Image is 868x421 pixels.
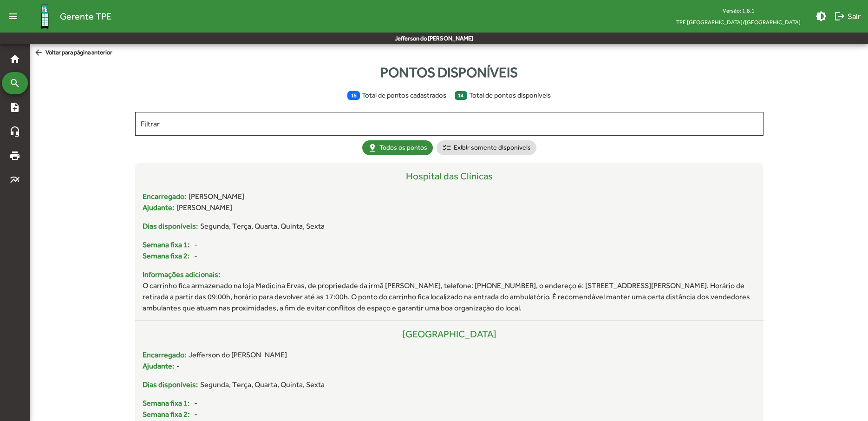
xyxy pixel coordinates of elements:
mat-icon: pin_drop [368,143,377,152]
span: Total de pontos disponíveis [455,90,551,101]
mat-icon: note_add [9,102,20,113]
span: - [194,239,197,250]
mat-icon: home [9,53,20,65]
span: Segunda, Terça, Quarta, Quinta, Sexta [200,221,325,232]
button: Sair [830,8,864,25]
span: Semana fixa 2: [143,250,189,262]
span: Semana fixa 2: [143,409,189,420]
span: Encarregado: [143,349,186,361]
span: 15 [347,91,360,100]
span: - [176,361,180,372]
span: - [194,398,197,409]
img: Logo [30,1,60,32]
span: Informações adicionais: [143,269,756,280]
span: [PERSON_NAME] [189,191,244,202]
span: Sair [834,8,861,25]
span: - [194,250,197,262]
span: Jefferson do [PERSON_NAME] [189,349,287,361]
mat-icon: menu [4,7,22,26]
span: Gerente TPE [60,9,111,24]
mat-icon: headset_mic [9,126,20,137]
span: Semana fixa 1: [143,239,189,250]
span: Encarregado: [143,191,186,202]
div: [GEOGRAPHIC_DATA] [143,327,756,349]
span: Voltar para página anterior [34,48,112,58]
span: Ajudante: [143,202,174,213]
span: TPE [GEOGRAPHIC_DATA]/[GEOGRAPHIC_DATA] [669,16,808,28]
span: Segunda, Terça, Quarta, Quinta, Sexta [200,379,325,390]
span: Dias disponíveis: [143,221,198,232]
mat-icon: logout [834,11,845,22]
mat-chip: Todos os pontos [362,140,433,155]
mat-icon: checklist [442,143,451,152]
div: Pontos disponíveis [30,62,868,83]
mat-icon: multiline_chart [9,174,20,185]
span: Total de pontos cadastrados [347,90,450,101]
span: 14 [455,91,467,100]
span: Dias disponíveis: [143,379,198,390]
mat-icon: brightness_medium [816,11,827,22]
span: - [194,409,197,420]
span: O carrinho fica armazenado na loja Medicina Ervas, de propriedade da irmã [PERSON_NAME], telefone... [143,280,756,314]
a: Gerente TPE [22,1,111,32]
mat-icon: search [9,78,20,89]
span: [PERSON_NAME] [176,202,232,213]
span: Ajudante: [143,361,174,372]
mat-chip: Exibir somente disponíveis [437,140,536,155]
div: Hospital das Clínicas [143,169,756,191]
mat-icon: print [9,150,20,161]
mat-icon: arrow_back [34,48,46,58]
div: Versão: 1.8.1 [669,5,808,16]
span: Semana fixa 1: [143,398,189,409]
